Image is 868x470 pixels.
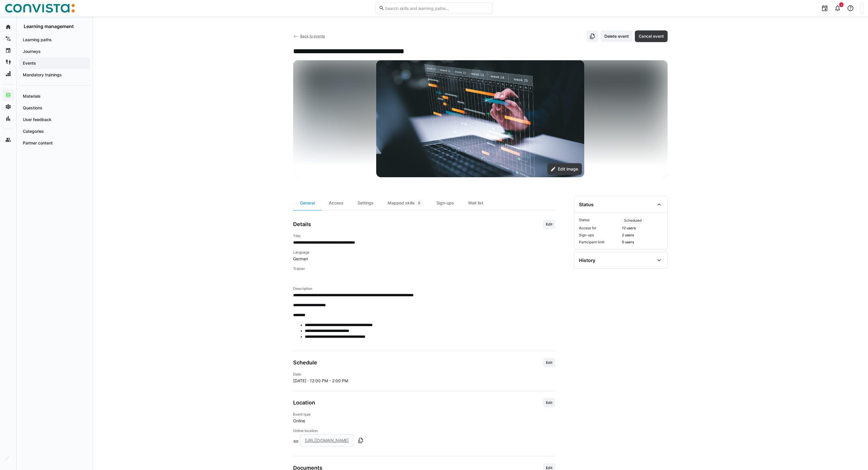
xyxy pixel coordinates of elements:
button: Edit [543,358,555,367]
div: Mapped skills [381,196,429,210]
div: Settings [350,196,381,210]
h3: Location [293,400,315,406]
div: Access [322,196,350,210]
div: Sign-ups [429,196,461,210]
h4: Language [293,250,555,255]
div: History [579,257,595,263]
span: 2 users [622,233,663,237]
span: Participant limit [579,240,620,245]
button: Edit [543,398,555,407]
a: [URL][DOMAIN_NAME] [305,438,349,443]
h4: Description [293,286,555,291]
h4: Date [293,372,348,377]
span: Delete event [604,33,630,39]
span: Access for [579,226,620,230]
a: Back to events [293,34,325,38]
input: Search skills and learning paths… [384,6,489,11]
button: Edit image [547,163,582,175]
h4: Title [293,234,555,238]
h4: Trainer [293,266,555,271]
button: Delete event [601,30,632,42]
button: Cancel event [635,30,668,42]
span: Sign-ups [579,233,620,237]
h3: Schedule [293,359,317,366]
span: Edit [545,360,553,365]
span: 3 [841,3,842,6]
span: 12 users [622,226,663,230]
h4: Event type [293,412,555,417]
h4: Online location [293,428,555,433]
span: 5 users [622,240,663,245]
div: Status [579,202,594,207]
div: General [293,196,322,210]
span: Back to events [300,34,325,38]
span: 0 [418,201,420,205]
span: Edit image [557,166,579,172]
span: Cancel event [638,33,665,39]
span: [DATE] · 12:00 PM - 2:00 PM [293,378,348,384]
span: Status [579,218,620,223]
button: Edit [543,220,555,229]
div: Wait list [461,196,490,210]
span: Online [293,418,555,424]
span: Scheduled [624,218,642,223]
span: Edit [545,400,553,405]
span: Edit [545,222,553,227]
span: German [293,256,555,262]
h3: Details [293,221,311,228]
